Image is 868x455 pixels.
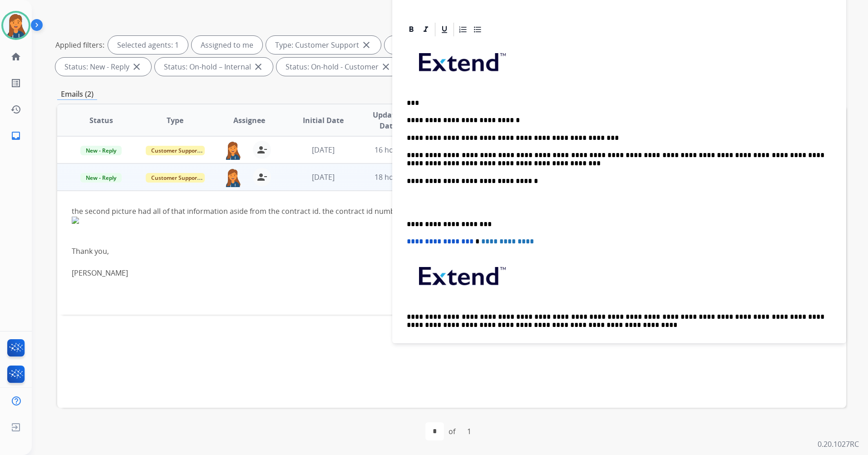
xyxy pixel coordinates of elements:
mat-icon: close [361,40,372,50]
div: Selected agents: 1 [108,36,188,54]
div: Ordered List [456,23,470,36]
mat-icon: close [253,61,264,72]
span: Assignee [233,115,265,126]
mat-icon: person_remove [256,172,267,183]
span: Type [167,115,183,126]
div: Type: Customer Support [266,36,381,54]
div: Italic [419,23,433,36]
div: Status: On-hold – Internal [155,58,273,76]
mat-icon: close [131,61,142,72]
img: ii_198d821c17736e9d5931 [72,217,684,224]
span: Customer Support [146,173,205,183]
div: Thank you, [PERSON_NAME] [72,246,684,278]
p: Applied filters: [55,40,104,50]
div: Underline [438,23,451,36]
img: agent-avatar [224,168,242,187]
span: New - Reply [80,173,122,183]
img: agent-avatar [224,141,242,160]
div: the second picture had all of that information aside from the contract id. the contract id number... [72,206,684,278]
span: Initial Date [303,115,344,126]
mat-icon: close [380,61,391,72]
div: Type: Shipping Protection [385,36,503,54]
div: of [449,426,455,437]
span: Updated Date [368,109,409,131]
span: Customer Support [146,146,205,155]
div: Status: New - Reply [55,58,151,76]
span: [DATE] [312,172,335,182]
mat-icon: history [10,104,21,115]
mat-icon: person_remove [256,144,267,155]
img: avatar [3,13,29,38]
div: Bullet List [471,23,484,36]
div: Status: On-hold - Customer [276,58,400,76]
div: Bold [404,23,418,36]
div: Assigned to me [192,36,262,54]
p: Emails (2) [57,89,97,100]
span: New - Reply [80,146,122,155]
span: 18 hours ago [375,172,419,182]
mat-icon: inbox [10,130,21,141]
mat-icon: home [10,51,21,62]
mat-icon: list_alt [10,78,21,89]
span: [DATE] [312,145,335,155]
div: 1 [460,422,478,440]
span: 16 hours ago [375,145,419,155]
p: 0.20.1027RC [818,439,859,450]
span: Status [89,115,113,126]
